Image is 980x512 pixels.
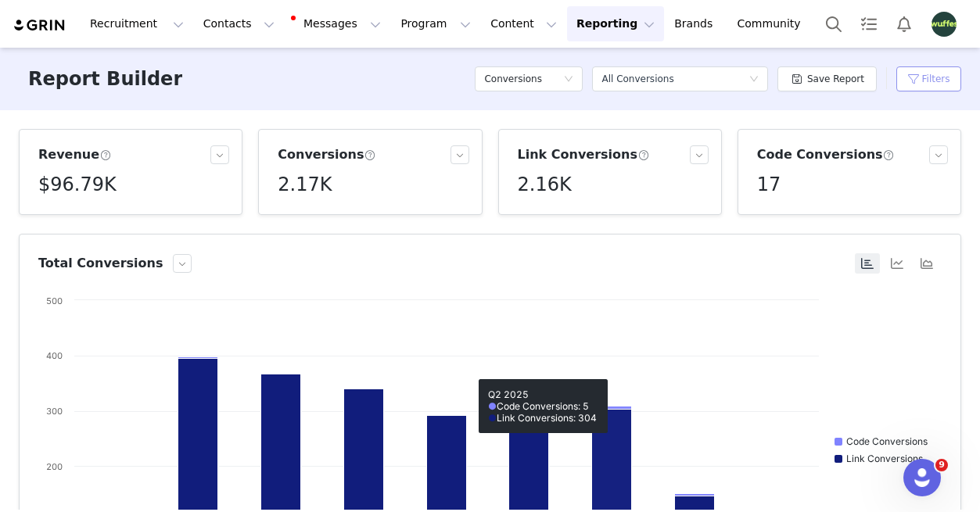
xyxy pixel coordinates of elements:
text: Link Conversions [846,453,923,464]
button: Notifications [887,6,921,41]
h3: Revenue [38,145,111,164]
h3: Total Conversions [38,254,163,273]
a: Community [728,6,817,41]
iframe: Intercom live chat [903,459,941,496]
button: Save Report [777,66,877,91]
text: 400 [46,350,63,361]
text: 300 [46,406,63,417]
button: Content [481,6,566,41]
h5: $96.79K [38,170,117,199]
button: Reporting [567,6,664,41]
button: Program [391,6,480,41]
button: Search [817,6,851,41]
a: Brands [665,6,727,41]
i: icon: down [749,74,759,85]
button: Filters [896,66,961,91]
h5: 2.16K [518,170,572,199]
h3: Report Builder [28,65,182,93]
h3: Code Conversions [757,145,895,164]
a: Tasks [852,6,886,41]
h5: Conversions [484,67,542,91]
button: Profile [922,12,972,37]
i: icon: down [564,74,573,85]
h5: 2.17K [278,170,332,199]
h3: Conversions [278,145,375,164]
button: Contacts [194,6,284,41]
h5: 17 [757,170,781,199]
button: Messages [285,6,390,41]
button: Recruitment [81,6,193,41]
text: 500 [46,295,63,306]
text: 200 [46,461,63,472]
text: Code Conversions [846,435,928,447]
img: 8dec4047-a893-4396-8e60-392655bf1466.png [932,12,957,37]
img: grin logo [13,18,67,33]
div: All Conversions [601,67,673,91]
h3: Link Conversions [518,145,650,164]
span: 9 [935,459,948,471]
